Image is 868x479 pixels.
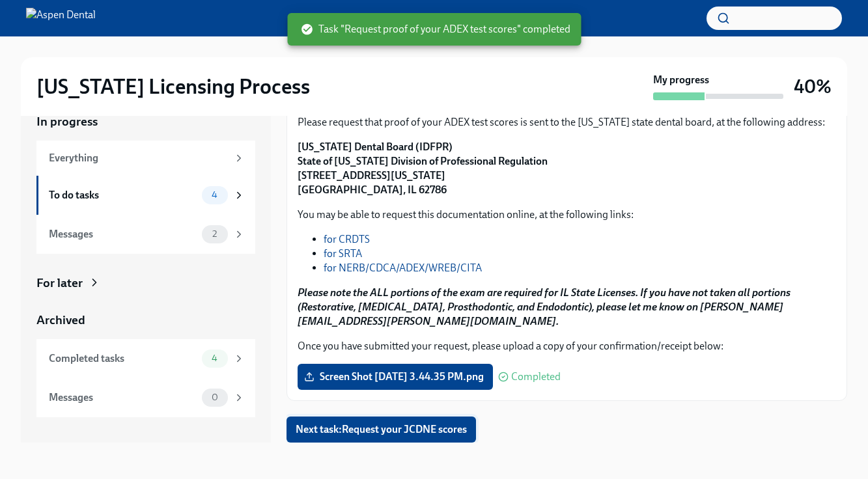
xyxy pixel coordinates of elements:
[298,208,836,222] p: You may be able to request this documentation online, at the following links:
[36,176,255,215] a: To do tasks4
[300,22,570,36] span: Task "Request proof of your ADEX test scores" completed
[287,417,476,443] button: Next task:Request your JCDNE scores
[653,73,709,87] strong: My progress
[36,378,255,417] a: Messages0
[36,113,255,130] a: In progress
[49,188,197,202] div: To do tasks
[36,74,310,100] h2: [US_STATE] Licensing Process
[36,141,255,176] a: Everything
[49,390,197,405] div: Messages
[36,275,83,292] div: For later
[296,423,467,436] span: Next task : Request your JCDNE scores
[49,227,197,241] div: Messages
[298,141,548,196] strong: [US_STATE] Dental Board (IDFPR) State of [US_STATE] Division of Professional Regulation [STREET_A...
[324,233,370,245] a: for CRDTS
[298,286,791,327] strong: Please note the ALL portions of the exam are required for IL State Licenses. If you have not take...
[324,262,482,274] a: for NERB/CDCA/ADEX/WREB/CITA
[204,229,225,239] span: 2
[298,364,493,390] label: Screen Shot [DATE] 3.44.35 PM.png
[794,75,832,98] h3: 40%
[511,372,561,382] span: Completed
[298,115,836,130] p: Please request that proof of your ADEX test scores is sent to the [US_STATE] state dental board, ...
[36,275,255,292] a: For later
[36,312,255,329] a: Archived
[36,215,255,254] a: Messages2
[298,339,836,353] p: Once you have submitted your request, please upload a copy of your confirmation/receipt below:
[307,370,484,383] span: Screen Shot [DATE] 3.44.35 PM.png
[26,8,96,29] img: Aspen Dental
[204,353,225,363] span: 4
[49,151,228,165] div: Everything
[36,339,255,378] a: Completed tasks4
[204,190,225,200] span: 4
[204,392,226,402] span: 0
[49,351,197,366] div: Completed tasks
[324,247,362,260] a: for SRTA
